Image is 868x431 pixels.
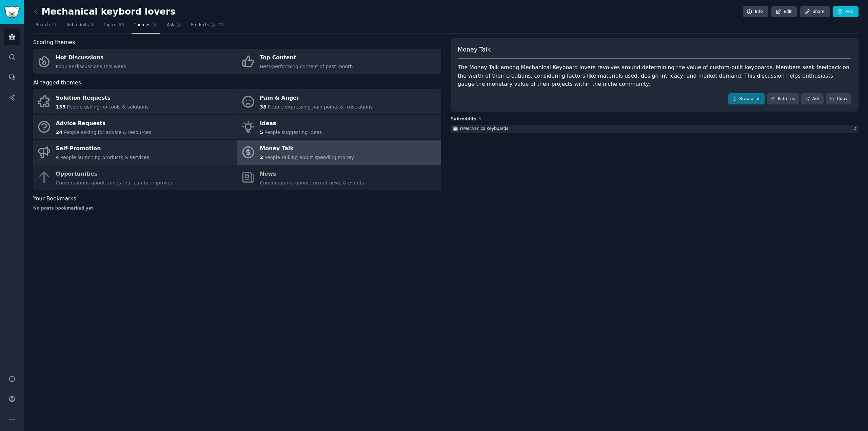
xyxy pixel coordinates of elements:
[826,93,851,105] button: Copy
[237,115,441,140] a: Ideas5People suggesting ideas
[103,22,116,28] span: Topics
[853,126,859,132] div: 2
[189,20,226,34] a: Products71
[56,155,59,160] span: 4
[56,53,126,63] div: Hot Discussions
[237,140,441,165] a: Money Talk2People talking about spending money
[56,93,149,104] div: Solution Requests
[451,116,476,122] span: Subreddits
[33,115,237,140] a: Advice Requests24People asking for advice & resources
[268,104,373,110] span: People expressing pain points & frustrations
[260,53,353,63] div: Top Content
[767,93,799,105] a: Patterns
[260,155,263,160] span: 2
[101,20,126,34] a: Topics58
[33,6,175,17] h2: Mechanical keybord lovers
[56,143,150,154] div: Self-Promotion
[60,155,149,160] span: People launching products & services
[191,22,209,28] span: Products
[33,20,59,34] a: Search
[33,89,237,114] a: Solution Requests135People asking for tools & solutions
[833,6,859,18] a: Add
[36,22,50,28] span: Search
[56,118,151,129] div: Advice Requests
[33,195,76,203] span: Your Bookmarks
[91,22,94,28] span: 5
[260,143,354,154] div: Money Talk
[67,104,149,110] span: People asking for tools & solutions
[801,93,824,105] a: Ask
[460,126,508,132] div: r/ MechanicalKeyboards
[132,20,160,34] a: Themes
[63,130,151,135] span: People asking for advice & resources
[458,45,491,54] span: Money Talk
[164,20,184,34] a: Ask
[743,6,768,18] a: Info
[453,126,458,131] img: MechanicalKeyboards
[134,22,151,28] span: Themes
[66,22,89,28] span: Subreddits
[458,63,851,89] div: The Money Talk among Mechanical Keyboard lovers revolves around determining the value of custom-b...
[260,64,353,69] span: Best-performing content of past month
[33,49,237,74] a: Hot DiscussionsPopular discussions this week
[33,140,237,165] a: Self-Promotion4People launching products & services
[218,22,224,28] span: 71
[56,64,126,69] span: Popular discussions this week
[4,6,20,18] img: GummySearch logo
[56,104,66,110] span: 135
[264,155,354,160] span: People talking about spending money
[64,20,96,34] a: Subreddits5
[451,125,859,133] a: MechanicalKeyboardsr/MechanicalKeyboards2
[260,130,263,135] span: 5
[237,89,441,114] a: Pain & Anger38People expressing pain points & frustrations
[119,22,124,28] span: 58
[800,6,829,18] a: Share
[33,79,81,87] span: AI-tagged themes
[728,93,765,105] a: Browse all
[264,130,322,135] span: People suggesting ideas
[771,6,797,18] a: Edit
[479,117,481,121] span: 5
[237,49,441,74] a: Top ContentBest-performing content of past month
[260,93,373,104] div: Pain & Anger
[33,205,441,212] div: No posts bookmarked yet
[167,22,174,28] span: Ask
[33,38,75,47] span: Scoring themes
[260,104,267,110] span: 38
[260,118,322,129] div: Ideas
[56,130,62,135] span: 24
